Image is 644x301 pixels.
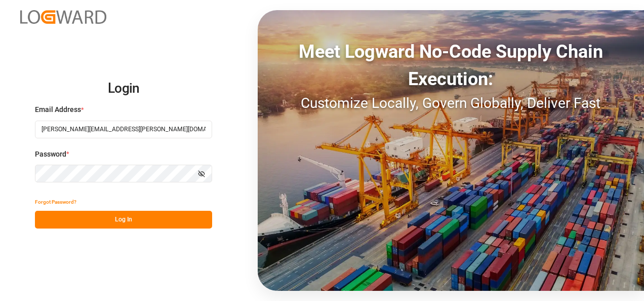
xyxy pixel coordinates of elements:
div: Customize Locally, Govern Globally, Deliver Fast [258,93,644,114]
img: Logward_new_orange.png [20,10,106,24]
input: Enter your email [35,121,212,138]
button: Forgot Password? [35,193,76,211]
div: Meet Logward No-Code Supply Chain Execution: [258,38,644,93]
button: Log In [35,211,212,229]
span: Email Address [35,104,81,115]
h2: Login [35,72,212,105]
span: Password [35,149,66,160]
